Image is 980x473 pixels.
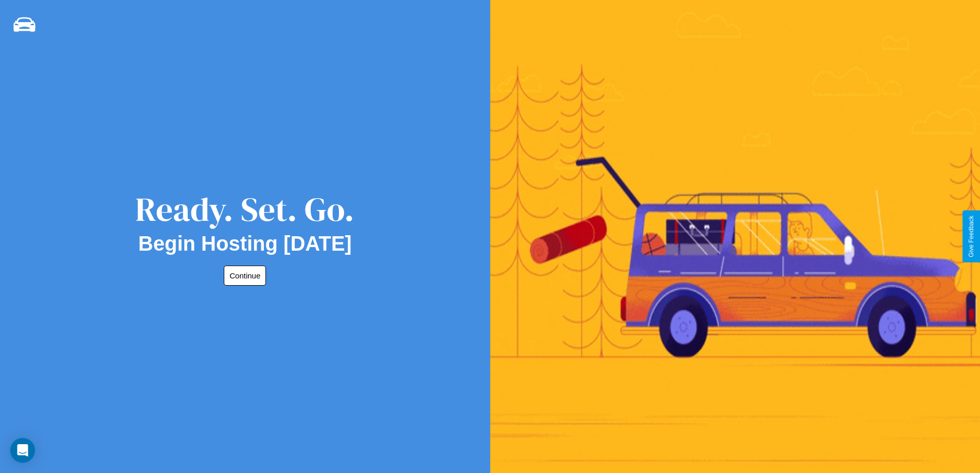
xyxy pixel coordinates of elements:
div: Give Feedback [968,216,975,257]
button: Continue [224,266,266,286]
div: Open Intercom Messenger [10,438,35,463]
div: Ready. Set. Go. [135,186,354,232]
h2: Begin Hosting [DATE] [138,232,352,255]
